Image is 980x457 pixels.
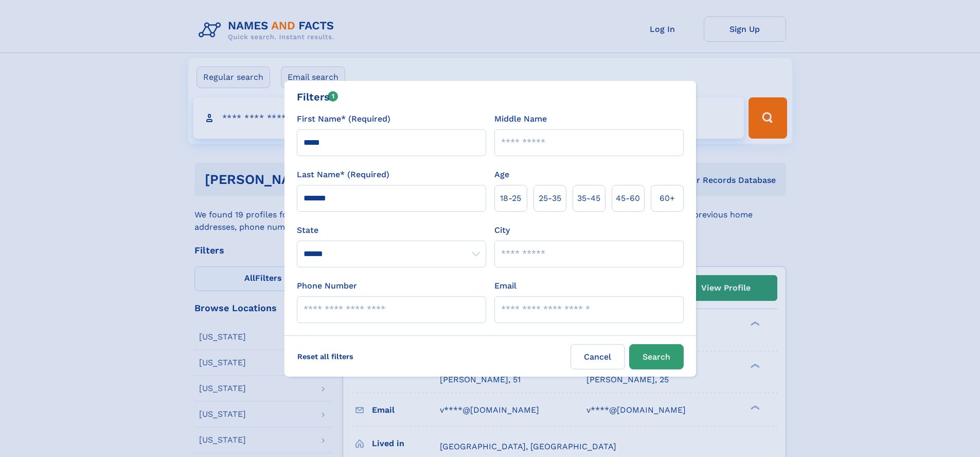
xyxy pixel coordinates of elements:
button: Search [629,344,684,369]
span: 18‑25 [500,192,521,205]
span: 45‑60 [616,192,640,205]
label: Reset all filters [291,344,360,369]
label: City [494,224,510,236]
label: State [297,224,486,236]
span: 35‑45 [577,192,600,205]
label: Middle Name [494,113,547,125]
span: 60+ [660,192,675,205]
div: Filters [297,89,338,105]
label: Phone Number [297,280,357,292]
label: Cancel [571,344,625,369]
label: Age [494,168,509,181]
label: Email [494,280,516,292]
label: Last Name* (Required) [297,168,389,181]
label: First Name* (Required) [297,113,390,125]
span: 25‑35 [539,192,561,205]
